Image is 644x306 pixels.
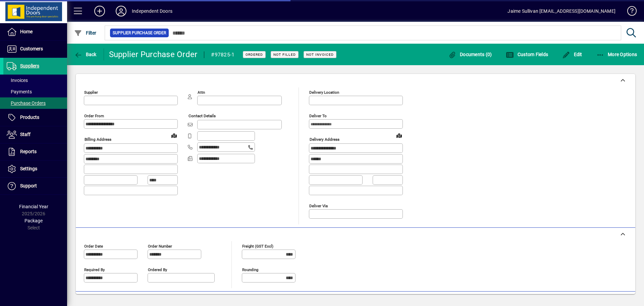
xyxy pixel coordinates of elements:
[7,100,46,106] span: Purchase Orders
[7,89,32,94] span: Payments
[169,130,179,141] a: View on map
[20,29,33,34] span: Home
[20,63,39,69] span: Suppliers
[19,204,48,209] span: Financial Year
[447,48,494,60] button: Documents (0)
[309,90,339,95] mat-label: Delivery Location
[246,52,263,57] span: Ordered
[148,244,172,248] mat-label: Order number
[74,30,97,36] span: Filter
[506,52,548,57] span: Custom Fields
[622,1,636,23] a: Knowledge Base
[148,267,167,272] mat-label: Ordered by
[67,48,104,60] app-page-header-button: Back
[309,114,327,118] mat-label: Deliver To
[448,52,492,57] span: Documents (0)
[113,30,166,36] span: Supplier Purchase Order
[309,203,328,208] mat-label: Deliver via
[20,115,39,120] span: Products
[72,27,98,39] button: Filter
[84,267,105,272] mat-label: Required by
[596,52,637,57] span: More Options
[198,90,205,95] mat-label: Attn
[109,49,198,60] div: Supplier Purchase Order
[3,75,67,86] a: Invoices
[20,46,43,51] span: Customers
[242,267,258,272] mat-label: Rounding
[84,244,103,248] mat-label: Order date
[110,5,132,17] button: Profile
[3,41,67,57] a: Customers
[3,24,67,40] a: Home
[560,48,584,60] button: Edit
[595,48,639,60] button: More Options
[306,52,334,57] span: Not Invoiced
[3,109,67,126] a: Products
[7,78,28,83] span: Invoices
[84,114,104,118] mat-label: Order from
[562,52,582,57] span: Edit
[3,97,67,109] a: Purchase Orders
[394,130,405,141] a: View on map
[132,6,172,16] div: Independent Doors
[3,126,67,143] a: Staff
[504,48,550,60] button: Custom Fields
[20,183,37,188] span: Support
[3,143,67,160] a: Reports
[3,161,67,177] a: Settings
[74,52,97,57] span: Back
[507,6,615,16] div: Jaime Sullivan [EMAIL_ADDRESS][DOMAIN_NAME]
[3,86,67,97] a: Payments
[211,49,234,60] div: #97825-1
[20,166,37,171] span: Settings
[20,132,31,137] span: Staff
[84,90,98,95] mat-label: Supplier
[273,52,296,57] span: Not Filled
[24,218,43,223] span: Package
[3,178,67,194] a: Support
[242,244,273,248] mat-label: Freight (GST excl)
[72,48,98,60] button: Back
[20,149,37,154] span: Reports
[89,5,110,17] button: Add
